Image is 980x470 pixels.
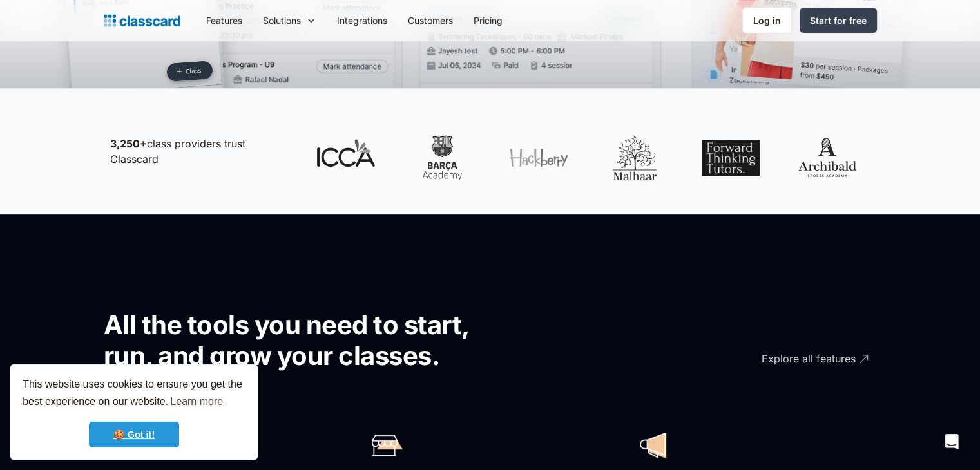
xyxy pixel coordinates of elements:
a: Features [196,6,253,35]
a: Customers [398,6,463,35]
a: Integrations [327,6,398,35]
div: cookieconsent [10,364,258,460]
strong: 3,250+ [110,137,147,150]
div: Explore all features [762,341,856,366]
h2: All the tools you need to start, run, and grow your classes. [104,310,513,371]
a: dismiss cookie message [89,422,179,447]
div: Start for free [810,14,867,27]
a: Start for free [800,8,877,33]
a: learn more about cookies [168,392,225,411]
div: Solutions [263,14,301,27]
div: Open Intercom Messenger [936,426,967,457]
p: class providers trust Classcard [110,136,291,167]
a: Log in [742,7,792,33]
span: This website uses cookies to ensure you get the best experience on our website. [23,377,245,411]
a: Explore all features [690,341,870,377]
a: Pricing [463,6,513,35]
div: Solutions [253,6,327,35]
div: Log in [753,14,781,27]
a: Logo [104,12,180,30]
